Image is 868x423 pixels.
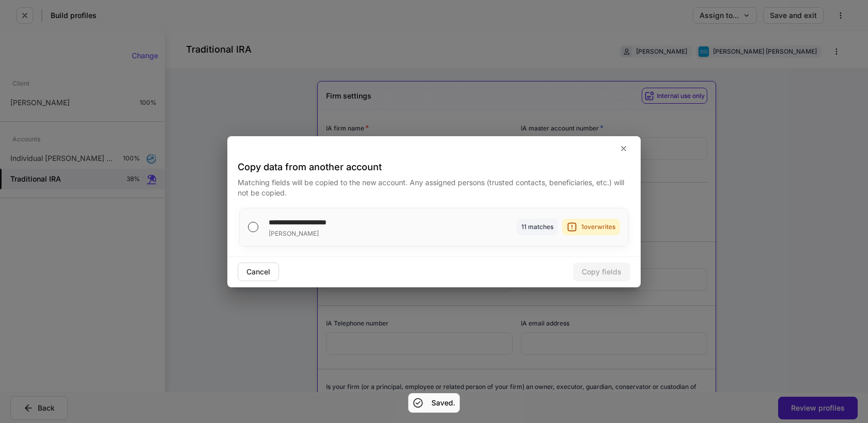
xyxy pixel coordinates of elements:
[581,222,615,232] div: 1 overwrites
[431,398,455,408] h5: Saved.
[238,177,630,198] p: Matching fields will be copied to the new account. Any assigned persons (trusted contacts, benefi...
[521,222,553,232] div: 11 matches
[238,263,279,281] button: Cancel
[246,268,270,275] div: Cancel
[517,219,558,235] div: Fields to be copied: Firm Name, Master Account Number, Schwab Ia Master Additive, Service Team, S...
[269,227,413,238] div: [PERSON_NAME]
[238,161,630,173] h4: Copy data from another account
